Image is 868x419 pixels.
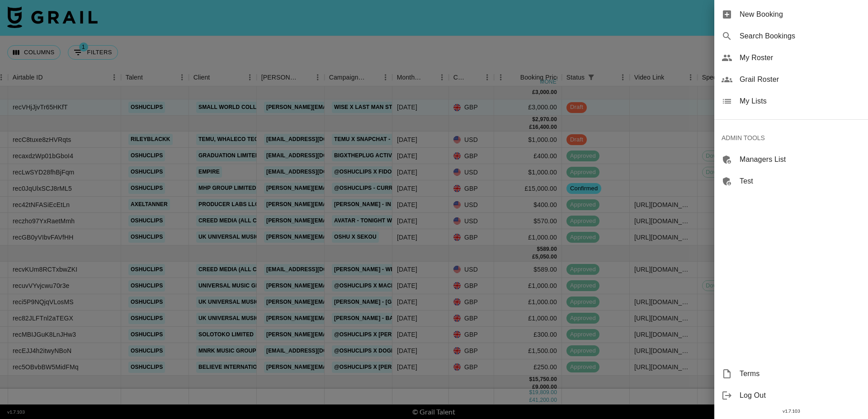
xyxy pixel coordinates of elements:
[714,127,868,149] div: ADMIN TOOLS
[740,96,861,107] span: My Lists
[740,154,861,165] span: Managers List
[714,69,868,90] div: Grail Roster
[714,406,868,416] div: v 1.7.103
[740,368,861,379] span: Terms
[714,47,868,69] div: My Roster
[714,170,868,192] div: Test
[714,363,868,385] div: Terms
[714,385,868,406] div: Log Out
[740,52,861,63] span: My Roster
[714,90,868,112] div: My Lists
[740,176,861,187] span: Test
[714,149,868,170] div: Managers List
[740,31,861,42] span: Search Bookings
[740,74,861,85] span: Grail Roster
[714,25,868,47] div: Search Bookings
[740,390,861,401] span: Log Out
[714,4,868,25] div: New Booking
[740,9,861,20] span: New Booking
